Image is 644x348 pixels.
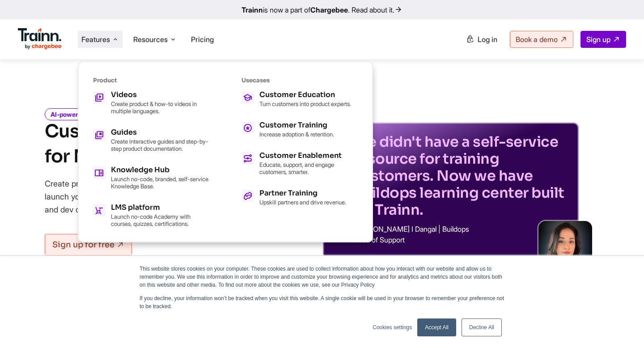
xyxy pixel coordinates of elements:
[259,161,358,175] p: Educate, support, and engage customers, smarter.
[259,100,351,107] p: Turn customers into product experts.
[310,5,348,14] b: Chargebee
[241,190,358,206] a: Partner Training Upskill partners and drive revenue.
[259,199,346,206] p: Upskill partners and drive revenue.
[45,177,282,216] p: Create product videos and step-by-step documentation, and launch your Knowledge Base or Academy —...
[580,31,626,48] a: Sign up
[373,323,412,331] a: Cookies settings
[259,122,334,129] h5: Customer Training
[241,122,358,138] a: Customer Training Increase adoption & retention.
[516,35,558,44] span: Book a demo
[93,166,209,190] a: Knowledge Hub Launch no-code, branded, self-service Knowledge Base.
[241,5,263,14] b: Trainn
[111,213,209,227] p: Launch no-code Academy with courses, quizzes, certifications.
[586,35,610,44] span: Sign up
[111,100,209,115] p: Create product & how-to videos in multiple languages.
[478,35,497,44] span: Log in
[241,152,358,175] a: Customer Enablement Educate, support, and engage customers, smarter.
[111,166,209,174] h5: Knowledge Hub
[353,225,568,233] p: [PERSON_NAME] I Dangal | Buildops
[93,129,209,152] a: Guides Create interactive guides and step-by-step product documentation.
[353,133,568,218] p: We didn't have a self-service resource for training customers. Now we have Buildops learning cent...
[93,91,209,115] a: Videos Create product & how-to videos in multiple languages.
[259,190,346,197] h5: Partner Training
[18,28,62,50] img: Trainn Logo
[45,108,130,120] i: AI-powered and No-Code
[111,129,209,136] h5: Guides
[353,236,568,243] p: Head of Support
[111,175,209,190] p: Launch no-code, branded, self-service Knowledge Base.
[111,204,209,211] h5: LMS platform
[259,91,351,98] h5: Customer Education
[510,31,573,48] a: Book a demo
[461,31,503,47] a: Log in
[140,265,504,289] p: This website stores cookies on your computer. These cookies are used to collect information about...
[140,294,504,310] p: If you decline, your information won’t be tracked when you visit this website. A single cookie wi...
[111,91,209,98] h5: Videos
[417,318,456,336] a: Accept All
[133,34,168,44] span: Resources
[191,35,214,44] a: Pricing
[259,152,358,159] h5: Customer Enablement
[93,204,209,227] a: LMS platform Launch no-code Academy with courses, quizzes, certifications.
[241,91,358,107] a: Customer Education Turn customers into product experts.
[462,318,502,336] a: Decline All
[45,119,288,169] h1: Customer Training Platform for Modern Teams
[111,138,209,152] p: Create interactive guides and step-by-step product documentation.
[259,131,334,138] p: Increase adoption & retention.
[241,76,358,84] h6: Usecases
[45,234,132,255] a: Sign up for free
[81,34,110,44] span: Features
[538,221,592,275] img: sabina-buildops.d2e8138.png
[93,76,209,84] h6: Product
